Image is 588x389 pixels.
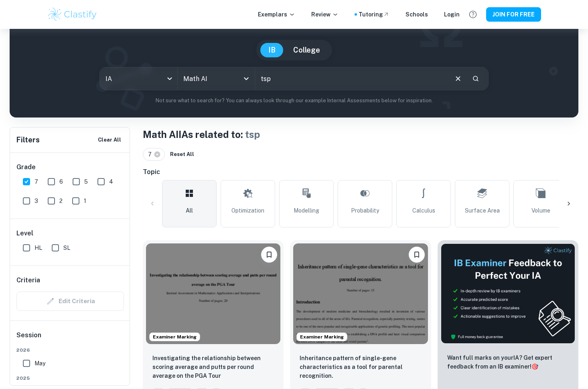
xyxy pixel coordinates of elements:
h6: Criteria [16,276,40,285]
button: Search [469,72,483,85]
h6: Level [16,229,124,238]
p: Inheritance pattern of single-gene characteristics as a tool for parental recognition. [300,354,421,380]
a: Login [444,10,460,19]
h6: Topic [143,167,578,177]
span: 4 [109,177,113,186]
p: Review [311,10,339,19]
p: Investigating the relationship between scoring average and putts per round average on the PGA Tour [152,354,274,380]
span: HL [34,243,42,252]
span: 6 [59,177,63,186]
p: Not sure what to search for? You can always look through our example Internal Assessments below f... [16,97,572,105]
p: Exemplars [258,10,295,19]
button: Reset All [168,148,196,160]
span: 🎯 [531,363,538,370]
h6: Session [16,330,124,346]
button: Clear All [96,134,123,146]
span: May [34,359,45,368]
span: 5 [84,177,88,186]
span: Examiner Marking [150,333,200,340]
button: Open [241,73,252,84]
h6: Grade [16,162,124,172]
img: Thumbnail [441,243,575,344]
button: College [285,43,328,57]
button: Please log in to bookmark exemplars [261,247,277,263]
span: 2026 [16,346,124,354]
div: Criteria filters are unavailable when searching by topic [16,292,124,311]
span: 2 [59,197,63,205]
span: Surface Area [465,206,500,215]
span: 7 [148,150,155,159]
span: 2025 [16,375,124,382]
span: tsp [245,129,260,140]
div: IA [100,67,177,90]
img: Math AI IA example thumbnail: Investigating the relationship between s [146,243,280,344]
h1: Math AI IAs related to: [143,127,578,142]
button: JOIN FOR FREE [486,7,541,22]
button: Help and Feedback [466,8,480,21]
span: 1 [84,197,86,205]
span: Calculus [412,206,435,215]
span: Examiner Marking [297,333,347,340]
span: 7 [34,177,38,186]
span: Optimization [231,206,264,215]
span: All [186,206,193,215]
img: Math AI IA example thumbnail: Inheritance pattern of single-gene chara [293,243,428,344]
span: 3 [34,197,38,205]
input: E.g. voronoi diagrams, IBD candidates spread, music... [255,67,447,90]
button: Clear [450,71,466,86]
span: Modelling [294,206,319,215]
span: Volume [531,206,550,215]
button: Please log in to bookmark exemplars [409,247,425,263]
a: Tutoring [359,10,389,19]
a: Schools [406,10,428,19]
span: Probability [351,206,379,215]
span: SL [63,243,70,252]
button: IB [260,43,284,57]
p: Want full marks on your IA ? Get expert feedback from an IB examiner! [447,353,569,371]
h6: Filters [16,134,40,146]
div: 7 [143,148,165,161]
img: Clastify logo [47,6,98,22]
